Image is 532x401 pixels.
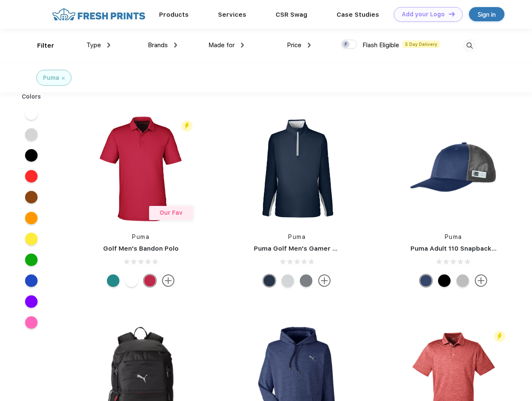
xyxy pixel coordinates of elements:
span: 5 Day Delivery [403,41,440,48]
img: more.svg [475,274,487,287]
span: Made for [208,41,235,49]
div: Navy Blazer [263,274,276,287]
span: Price [287,41,301,49]
img: dropdown.png [241,43,244,48]
a: CSR Swag [276,11,307,18]
div: Puma [43,74,59,82]
div: High Rise [281,274,294,287]
a: Products [159,11,189,18]
span: Type [86,41,101,49]
div: Green Lagoon [107,274,119,287]
img: func=resize&h=266 [398,113,509,224]
img: fo%20logo%202.webp [50,7,148,22]
div: Quarry with Brt Whit [456,274,469,287]
div: Pma Blk Pma Blk [438,274,451,287]
img: DT [449,12,455,16]
img: flash_active_toggle.svg [494,331,505,342]
a: Puma [288,233,306,240]
a: Golf Men's Bandon Polo [103,245,179,252]
img: desktop_search.svg [463,39,476,53]
div: Ski Patrol [144,274,156,287]
div: Sign in [478,10,496,19]
span: Flash Eligible [362,41,399,49]
img: more.svg [162,274,175,287]
a: Puma Golf Men's Gamer Golf Quarter-Zip [254,245,386,252]
img: more.svg [318,274,331,287]
div: Quiet Shade [300,274,312,287]
a: Sign in [469,7,504,21]
img: filter_cancel.svg [62,77,65,80]
a: Puma [445,233,462,240]
div: Colors [15,92,48,101]
div: Filter [37,41,54,51]
div: Peacoat with Qut Shd [420,274,432,287]
div: Add your Logo [402,11,445,18]
img: dropdown.png [174,43,177,48]
img: dropdown.png [107,43,110,48]
div: Bright White [125,274,138,287]
a: Services [218,11,246,18]
span: Our Fav [160,209,182,216]
img: func=resize&h=266 [241,113,352,224]
img: func=resize&h=266 [85,113,196,224]
a: Puma [132,233,149,240]
img: flash_active_toggle.svg [181,120,193,132]
img: dropdown.png [308,43,311,48]
span: Brands [148,41,168,49]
